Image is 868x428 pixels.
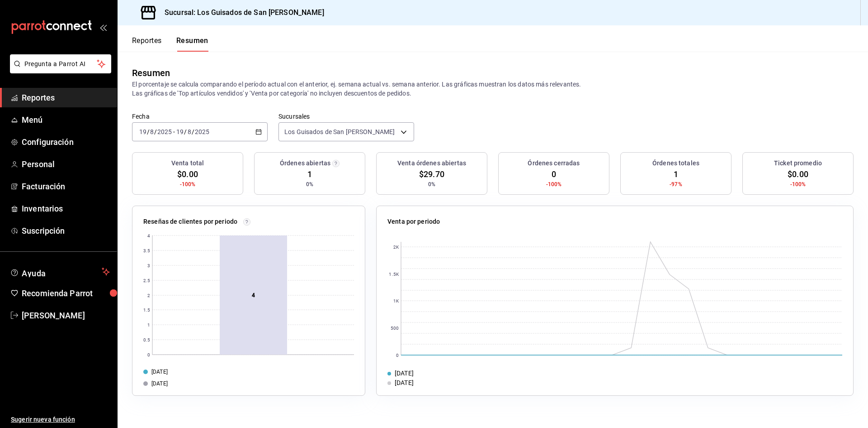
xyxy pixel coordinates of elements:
[22,266,98,277] span: Ayuda
[176,36,208,52] button: Resumen
[147,322,150,327] text: 1
[22,114,110,126] span: Menú
[171,159,204,168] h3: Venta total
[674,168,678,180] span: 1
[147,233,150,238] text: 4
[180,180,196,188] span: -100%
[132,66,170,80] div: Resumen
[22,202,110,215] span: Inventarios
[22,180,110,192] span: Facturación
[143,337,150,342] text: 0.5
[22,91,110,104] span: Reportes
[139,128,147,135] input: --
[143,308,150,313] text: 1.5
[788,168,808,180] span: $0.00
[176,128,184,135] input: --
[143,380,354,388] div: [DATE]
[396,353,399,358] text: 0
[395,378,414,388] div: [DATE]
[132,36,162,52] button: Reportes
[22,309,110,322] span: [PERSON_NAME]
[389,272,399,277] text: 1.5K
[147,263,150,268] text: 3
[6,66,111,75] a: Pregunta a Parrot AI
[280,159,330,168] h3: Órdenes abiertas
[173,128,175,135] span: -
[99,24,107,31] button: open_drawer_menu
[132,36,208,52] div: navigation tabs
[157,128,172,135] input: ----
[143,278,150,283] text: 2.5
[143,248,150,253] text: 3.5
[307,168,312,180] span: 1
[552,168,556,180] span: 0
[652,159,699,168] h3: Órdenes totales
[278,113,414,120] label: Sucursales
[419,168,444,180] span: $29.70
[177,168,198,180] span: $0.00
[154,128,157,135] span: /
[143,217,237,226] p: Reseñas de clientes por periodo
[147,128,150,135] span: /
[774,159,822,168] h3: Ticket promedio
[11,415,110,424] span: Sugerir nueva función
[546,180,562,188] span: -100%
[790,180,806,188] span: -100%
[528,159,580,168] h3: Órdenes cerradas
[670,180,682,188] span: -97%
[397,159,466,168] h3: Venta órdenes abiertas
[132,80,854,98] p: El porcentaje se calcula comparando el período actual con el anterior, ej. semana actual vs. sema...
[143,368,354,376] div: [DATE]
[22,136,110,148] span: Configuración
[187,128,192,135] input: --
[395,369,414,378] div: [DATE]
[24,59,97,69] span: Pregunta a Parrot AI
[393,298,399,303] text: 1K
[284,127,395,136] span: Los Guisados de San [PERSON_NAME]
[391,326,399,331] text: 500
[393,245,399,250] text: 2K
[194,128,210,135] input: ----
[22,225,110,237] span: Suscripción
[22,287,110,299] span: Recomienda Parrot
[10,54,111,73] button: Pregunta a Parrot AI
[192,128,194,135] span: /
[184,128,187,135] span: /
[132,113,268,120] label: Fecha
[306,180,313,188] span: 0%
[387,217,440,226] p: Venta por periodo
[150,128,154,135] input: --
[428,180,435,188] span: 0%
[147,352,150,357] text: 0
[22,158,110,170] span: Personal
[157,7,324,18] h3: Sucursal: Los Guisados de San [PERSON_NAME]
[147,293,150,298] text: 2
